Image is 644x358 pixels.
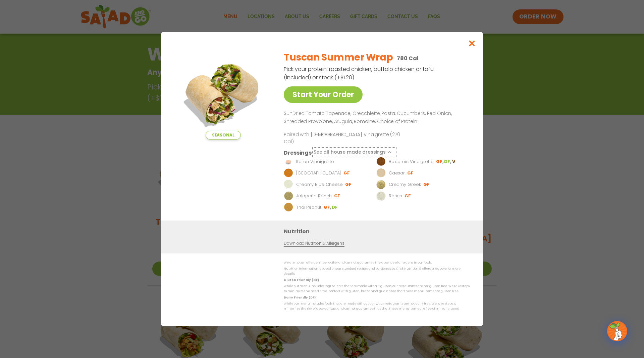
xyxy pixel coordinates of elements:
[345,182,352,188] li: GF
[284,131,408,145] p: Paired with [DEMOGRAPHIC_DATA] Vinaigrette (270 Cal)
[389,170,405,176] p: Caesar
[452,159,456,165] li: V
[314,149,395,157] button: See all house made dressings
[376,191,386,201] img: Dressing preview image for Ranch
[284,86,363,103] a: Start Your Order
[284,180,293,189] img: Dressing preview image for Creamy Blue Cheese
[389,193,402,199] p: Ranch
[405,193,412,199] li: GF
[284,227,473,236] h3: Nutrition
[376,180,386,189] img: Dressing preview image for Creamy Greek
[176,45,270,140] img: Featured product photo for Tuscan Summer Wrap
[206,131,241,140] span: Seasonal
[284,284,470,294] p: While our menu includes ingredients that are made without gluten, our restaurants are not gluten ...
[284,295,315,300] strong: Dairy Friendly (DF)
[284,110,467,126] p: SunDried Tomato Tapenade, Orecchiette Pasta, Cucumbers, Red Onion, Shredded Provolone, Arugula, R...
[284,168,293,178] img: Dressing preview image for BBQ Ranch
[284,157,293,166] img: Dressing preview image for Italian Vinaigrette
[296,158,334,165] p: Italian Vinaigrette
[376,168,386,178] img: Dressing preview image for Caesar
[334,193,341,199] li: GF
[397,54,418,63] p: 780 Cal
[296,204,321,211] p: Thai Peanut
[284,240,344,247] a: Download Nutrition & Allergens
[423,182,430,188] li: GF
[376,157,386,166] img: Dressing preview image for Balsamic Vinaigrette
[332,204,338,210] li: DF
[343,170,351,176] li: GF
[284,203,293,212] img: Dressing preview image for Thai Peanut
[296,193,332,199] p: Jalapeño Ranch
[284,260,470,265] p: We are not an allergen free facility and cannot guarantee the absence of allergens in our foods.
[284,191,293,201] img: Dressing preview image for Jalapeño Ranch
[461,32,483,54] button: Close modal
[296,181,343,188] p: Creamy Blue Cheese
[296,170,341,176] p: [GEOGRAPHIC_DATA]
[389,181,421,188] p: Creamy Greek
[284,149,312,157] h3: Dressings
[284,65,435,82] p: Pick your protein: roasted chicken, buffalo chicken or tofu (included) or steak (+$1.20)
[608,322,627,341] img: wpChatIcon
[284,50,393,65] h2: Tuscan Summer Wrap
[284,301,470,312] p: While our menu includes foods that are made without dairy, our restaurants are not dairy free. We...
[324,204,332,210] li: GF
[284,278,319,282] strong: Gluten Friendly (GF)
[444,159,452,165] li: DF
[389,158,434,165] p: Balsamic Vinaigrette
[407,170,414,176] li: GF
[284,266,470,277] p: Nutrition information is based on our standard recipes and portion sizes. Click Nutrition & Aller...
[436,159,444,165] li: GF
